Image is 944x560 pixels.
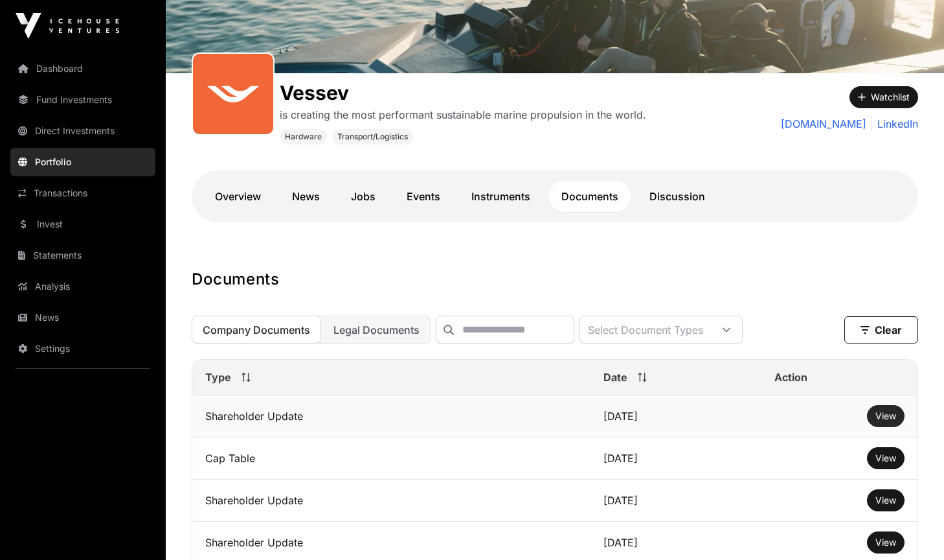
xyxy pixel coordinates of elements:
[10,117,155,145] a: Direct Investments
[590,480,761,522] td: [DATE]
[636,181,718,212] a: Discussion
[10,303,155,332] a: News
[603,369,627,385] span: Date
[333,323,420,336] span: Legal Documents
[280,107,646,122] p: is creating the most performant sustainable marine propulsion in the world.
[203,323,310,336] span: Company Documents
[548,181,631,212] a: Documents
[192,395,590,437] td: Shareholder Update
[875,494,896,507] a: View
[202,181,908,212] nav: Tabs
[458,181,543,212] a: Instruments
[198,59,268,129] img: SVGs_Vessev.svg
[205,369,231,385] span: Type
[192,269,918,290] h1: Documents
[10,272,155,301] a: Analysis
[322,316,431,344] button: Legal Documents
[774,369,807,385] span: Action
[285,132,322,142] span: Hardware
[338,181,388,212] a: Jobs
[875,410,896,421] span: View
[844,316,918,344] button: Clear
[875,452,896,465] a: View
[867,531,905,554] button: View
[867,447,905,469] button: View
[10,86,155,114] a: Fund Investments
[580,316,711,343] div: Select Document Types
[10,210,155,239] a: Invest
[10,241,155,270] a: Statements
[202,181,274,212] a: Overview
[875,536,896,549] a: View
[192,316,321,344] button: Company Documents
[192,480,590,522] td: Shareholder Update
[867,405,905,427] button: View
[875,537,896,548] span: View
[871,116,918,132] a: LinkedIn
[875,495,896,506] span: View
[875,452,896,463] span: View
[280,81,646,104] h1: Vessev
[879,498,944,560] iframe: Chat Widget
[10,54,155,83] a: Dashboard
[10,334,155,363] a: Settings
[279,181,333,212] a: News
[192,437,590,480] td: Cap Table
[849,86,918,108] button: Watchlist
[875,410,896,423] a: View
[337,132,408,142] span: Transport/Logistics
[16,13,119,39] img: Icehouse Ventures Logo
[781,116,866,132] a: [DOMAIN_NAME]
[590,395,761,437] td: [DATE]
[10,148,155,176] a: Portfolio
[867,489,905,511] button: View
[10,179,155,207] a: Transactions
[394,181,453,212] a: Events
[590,437,761,480] td: [DATE]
